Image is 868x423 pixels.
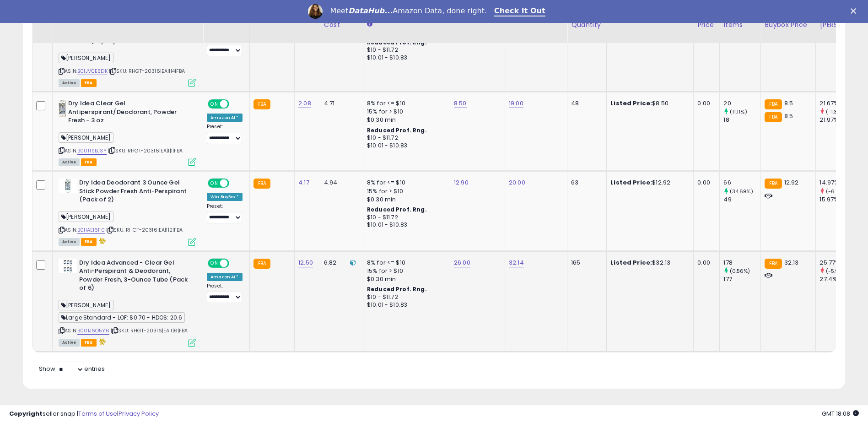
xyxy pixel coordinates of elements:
div: Preset: [207,124,243,144]
div: 20 [723,99,760,108]
a: Check It Out [494,6,545,16]
div: $10 - $11.72 [367,214,443,222]
a: B01IAE16F0 [77,226,105,234]
b: Dry Idea Deodorant 3 Ounce Gel Stick Powder Fresh Anti-Perspirant (Pack of 2) [79,179,190,206]
div: $10.01 - $10.83 [367,142,443,150]
span: OFF [228,179,243,187]
b: Listed Price: [610,178,652,187]
span: FBA [81,238,97,246]
span: 32.13 [784,258,799,267]
div: Preset: [207,36,243,56]
div: 15% for > $10 [367,267,443,275]
span: All listings currently available for purchase on Amazon [59,158,80,166]
div: Amazon AI * [207,114,243,122]
span: OFF [228,100,243,108]
small: FBA [253,179,270,189]
b: Dry Idea Advanced - Clear Gel Anti-Perspirant & Deodorant, Powder Fresh, 3-Ounce Tube (Pack of 6) [79,259,190,295]
div: 18 [723,116,760,124]
div: $10 - $11.72 [367,46,443,54]
a: 19.00 [509,99,523,108]
div: Meet Amazon Data, done right. [330,6,487,16]
div: ASIN: [59,11,196,86]
div: Close [851,8,860,14]
div: 63 [571,179,599,187]
span: ON [209,100,220,108]
b: Reduced Prof. Rng. [367,285,427,293]
span: Large Standard - LOF: $0.70 - HDOS: 20.6 [59,312,185,323]
div: ASIN: [59,179,196,244]
small: FBA [765,112,782,122]
div: 4.71 [324,99,356,108]
div: $0.30 min [367,116,443,124]
div: 48 [571,99,599,108]
a: 4.17 [298,178,309,187]
div: 4.94 [324,179,356,187]
div: 15% for > $10 [367,108,443,116]
div: seller snap | | [9,410,159,418]
div: $10 - $11.72 [367,293,443,301]
div: 165 [571,259,599,267]
div: $10.01 - $10.83 [367,301,443,309]
span: FBA [81,339,97,347]
div: 8% for <= $10 [367,179,443,187]
div: $0.30 min [367,195,443,204]
div: 49 [723,195,760,204]
div: Preset: [207,283,243,304]
img: 413DcSepmFL._SL40_.jpg [59,99,66,118]
div: $10 - $11.72 [367,134,443,142]
img: Profile image for Georgie [308,4,323,19]
div: 178 [723,259,760,267]
div: $12.92 [610,179,686,187]
a: 20.00 [509,178,525,187]
a: 26.00 [454,258,470,267]
div: 0.00 [697,99,712,108]
span: [PERSON_NAME] [59,53,113,63]
span: | SKU: RHGT-20316|EA|1|4|FBA [109,67,185,75]
small: (-6.26%) [826,188,849,195]
span: 2025-09-10 18:08 GMT [822,409,859,418]
small: FBA [253,99,270,109]
span: ON [209,179,220,187]
a: 8.50 [454,99,467,108]
div: ASIN: [59,259,196,346]
div: $32.13 [610,259,686,267]
span: [PERSON_NAME] [59,211,113,222]
span: FBA [81,158,97,166]
span: ON [209,259,220,267]
div: 66 [723,179,760,187]
small: Amazon Fees. [367,20,372,28]
b: Dry Idea Clear Gel Antiperspirant/Deodorant, Powder Fresh - 3 oz [68,99,179,127]
div: 15% for > $10 [367,187,443,195]
div: 6.82 [324,259,356,267]
small: (-1.37%) [826,108,846,115]
span: 8.5 [784,112,793,120]
span: 12.92 [784,178,799,187]
div: 177 [723,275,760,283]
div: 8% for <= $10 [367,259,443,267]
b: Listed Price: [610,258,652,267]
div: 8% for <= $10 [367,99,443,108]
span: 8.5 [784,99,793,108]
small: FBA [253,259,270,269]
a: 2.08 [298,99,311,108]
a: 12.90 [454,178,469,187]
div: $0.30 min [367,275,443,283]
small: FBA [765,99,782,109]
span: OFF [228,259,243,267]
a: B001TSBJ3Y [77,147,107,155]
img: 31z2xauWV1S._SL40_.jpg [59,179,77,193]
div: 0.00 [697,259,712,267]
span: | SKU: RHGT-20316|EA|1|1|FBA [108,147,183,154]
span: FBA [81,79,97,87]
a: B01JVCE5DK [77,67,108,75]
span: | SKU: RHGT-20316|EA|1|6|FBA [111,327,188,334]
span: Show: entries [39,364,105,373]
a: Terms of Use [78,409,117,418]
div: $10.01 - $10.83 [367,54,443,62]
small: (0.56%) [730,267,750,275]
span: [PERSON_NAME] [59,132,113,143]
i: DataHub... [348,6,393,15]
small: (34.69%) [730,188,753,195]
img: 410NyfhQ+EL._SL40_.jpg [59,259,77,273]
div: Preset: [207,203,243,224]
